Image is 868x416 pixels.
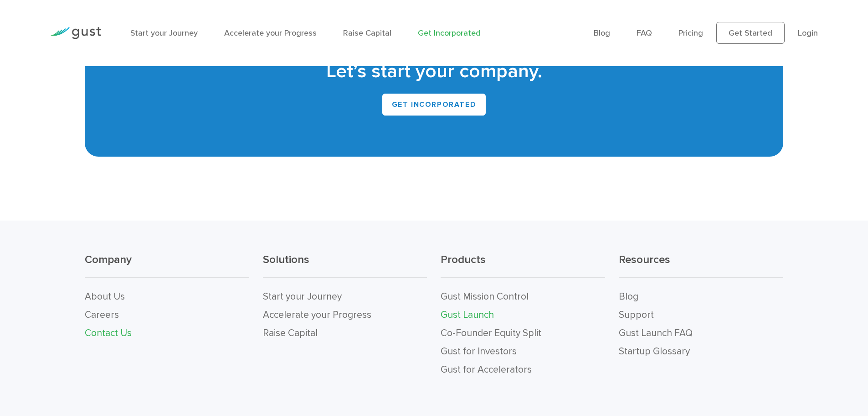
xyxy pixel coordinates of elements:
a: Get INCORPORATED [382,94,486,116]
h3: Company [85,253,249,278]
h3: Solutions [263,253,427,278]
a: Accelerate your Progress [224,28,317,38]
a: Contact Us [85,327,132,339]
a: Raise Capital [343,28,391,38]
img: Gust Logo [50,27,101,39]
a: About Us [85,291,125,302]
a: FAQ [637,28,652,38]
a: Gust Launch [441,309,494,321]
a: Raise Capital [263,327,318,339]
a: Co-Founder Equity Split [441,327,541,339]
a: Startup Glossary [619,346,690,357]
a: Blog [594,28,610,38]
a: Gust Launch FAQ [619,327,693,339]
h3: Products [441,253,605,278]
a: Get Incorporated [418,28,481,38]
a: Blog [619,291,638,302]
a: Accelerate your Progress [263,309,371,321]
a: Careers [85,309,119,321]
a: Login [798,28,818,38]
a: Start your Journey [263,291,342,302]
a: Start your Journey [130,28,198,38]
a: Gust for Accelerators [441,364,532,375]
a: Support [619,309,654,321]
a: Gust for Investors [441,346,517,357]
h2: Let’s start your company. [98,59,769,84]
a: Pricing [678,28,703,38]
a: Get Started [716,22,785,44]
h3: Resources [619,253,783,278]
a: Gust Mission Control [441,291,529,302]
